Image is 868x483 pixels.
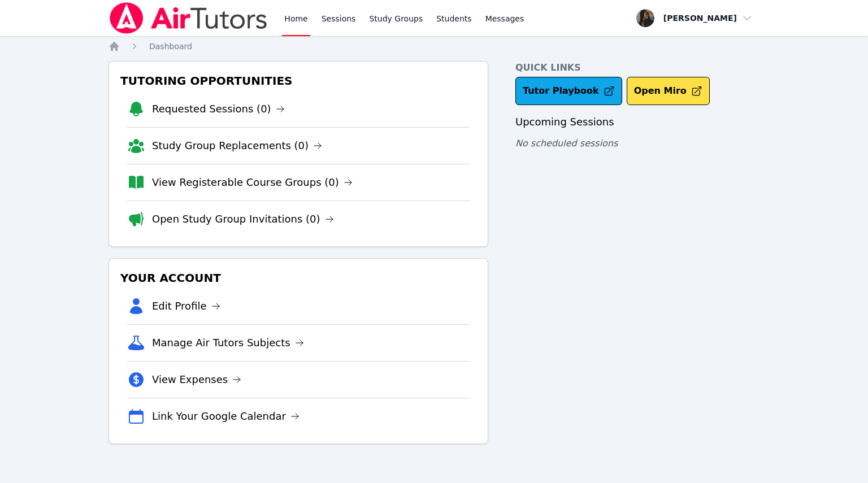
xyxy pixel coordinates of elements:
[152,298,220,314] a: Edit Profile
[149,41,192,52] a: Dashboard
[149,42,192,51] span: Dashboard
[118,268,479,288] h3: Your Account
[108,41,759,52] nav: Breadcrumb
[515,138,618,149] span: No scheduled sessions
[108,2,268,34] img: Air Tutors
[152,175,353,190] a: View Registerable Course Groups (0)
[152,335,304,351] a: Manage Air Tutors Subjects
[485,13,524,24] span: Messages
[118,71,479,91] h3: Tutoring Opportunities
[152,138,322,154] a: Study Group Replacements (0)
[515,61,759,75] h4: Quick Links
[627,77,710,105] button: Open Miro
[515,77,622,105] a: Tutor Playbook
[152,408,300,424] a: Link Your Google Calendar
[152,101,285,117] a: Requested Sessions (0)
[515,114,759,130] h3: Upcoming Sessions
[152,372,241,388] a: View Expenses
[152,211,334,227] a: Open Study Group Invitations (0)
